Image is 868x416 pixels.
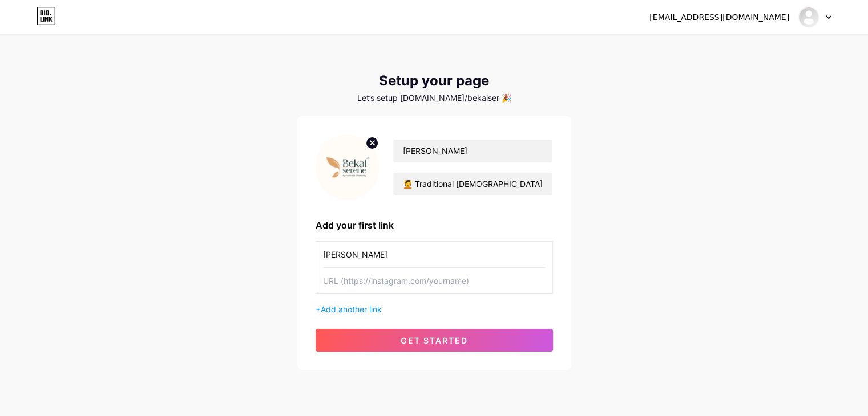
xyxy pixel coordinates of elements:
[393,173,552,195] input: bio
[798,6,819,28] img: bekalserene
[323,268,546,293] input: URL (https://instagram.com/yourname)
[393,140,552,162] input: Your name
[316,329,553,352] button: get started
[297,93,571,103] div: Let’s setup [DOMAIN_NAME]/bekalser 🎉
[401,336,468,345] span: get started
[323,242,546,267] input: Link name (My Instagram)
[316,303,553,315] div: +
[321,304,382,314] span: Add another link
[649,11,789,23] div: [EMAIL_ADDRESS][DOMAIN_NAME]
[297,73,571,89] div: Setup your page
[316,134,380,200] img: profile pic
[316,218,553,232] div: Add your first link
